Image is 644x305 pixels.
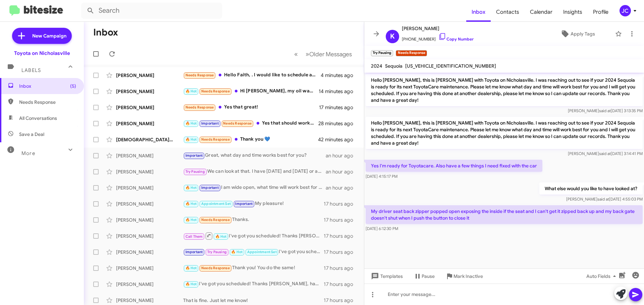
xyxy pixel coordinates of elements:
[116,168,183,175] div: [PERSON_NAME]
[390,31,395,42] span: K
[599,151,611,156] span: said at
[370,270,403,282] span: Templates
[326,168,359,175] div: an hour ago
[183,264,324,272] div: Thank you! You do the same!
[588,2,614,22] a: Profile
[116,201,183,207] div: [PERSON_NAME]
[116,233,183,239] div: [PERSON_NAME]
[566,197,643,202] span: [PERSON_NAME] [DATE] 4:55:03 PM
[201,89,230,93] span: Needs Response
[116,297,183,304] div: [PERSON_NAME]
[183,87,319,95] div: Hi [PERSON_NAME], my oil was changed on [DATE] and it had 21,186 miles. Right now my vehicle has ...
[586,270,619,282] span: Auto Fields
[185,89,197,93] span: 🔥 Hot
[21,67,41,73] span: Labels
[385,63,402,69] span: Sequoia
[326,184,359,191] div: an hour ago
[290,47,356,61] nav: Page navigation example
[223,121,252,126] span: Needs Response
[201,266,230,270] span: Needs Response
[597,197,609,202] span: said at
[183,248,324,256] div: I've got you scheduled! Thanks [PERSON_NAME], have a great day!
[70,83,76,89] span: (5)
[116,72,183,79] div: [PERSON_NAME]
[318,120,359,127] div: 28 minutes ago
[440,270,488,282] button: Mark Inactive
[302,47,356,61] button: Next
[183,120,318,127] div: Yes that should work, thank you!
[571,28,595,40] span: Apply Tags
[19,83,76,89] span: Inbox
[185,202,197,206] span: 🔥 Hot
[324,233,359,239] div: 17 hours ago
[116,281,183,288] div: [PERSON_NAME]
[371,63,382,69] span: 2024
[185,169,205,174] span: Try Pausing
[12,28,72,44] a: New Campaign
[21,150,35,156] span: More
[183,280,324,288] div: I've got you scheduled! Thanks [PERSON_NAME], have a great day!
[366,160,542,172] p: Yes I'm ready for Toyotacare. Also have a few things I need fixed with the car
[294,50,298,58] span: «
[183,200,324,208] div: My pleasure!
[185,105,214,109] span: Needs Response
[201,137,230,142] span: Needs Response
[183,168,326,175] div: We can look at that. I have [DATE] and [DATE] or a day next week.
[247,250,277,254] span: Appointment Set
[185,185,197,190] span: 🔥 Hot
[183,184,326,192] div: I am wide open, what time will work best for you?
[324,201,359,207] div: 17 hours ago
[453,270,483,282] span: Mark Inactive
[543,28,612,40] button: Apply Tags
[215,234,227,239] span: 🔥 Hot
[183,152,326,159] div: Great, what day and time works best for you?
[201,185,219,190] span: Important
[525,2,558,22] a: Calendar
[568,151,643,156] span: [PERSON_NAME] [DATE] 3:14:41 PM
[558,2,588,22] a: Insights
[19,115,57,122] span: All Conversations
[185,234,203,239] span: Call Them
[466,2,491,22] span: Inbox
[183,216,324,224] div: Thanks.
[491,2,525,22] a: Contacts
[116,136,183,143] div: [DEMOGRAPHIC_DATA][PERSON_NAME]
[185,137,197,142] span: 🔥 Hot
[408,270,440,282] button: Pause
[539,182,643,195] p: What else would you like to have looked at?
[185,218,197,222] span: 🔥 Hot
[620,5,631,16] div: JC
[19,131,44,138] span: Save a Deal
[185,73,214,77] span: Needs Response
[81,3,222,19] input: Search
[116,104,183,111] div: [PERSON_NAME]
[321,72,359,79] div: 4 minutes ago
[324,281,359,288] div: 17 hours ago
[116,184,183,191] div: [PERSON_NAME]
[438,36,474,42] a: Copy Number
[324,265,359,272] div: 17 hours ago
[201,121,219,126] span: Important
[324,217,359,223] div: 17 hours ago
[324,297,359,304] div: 17 hours ago
[207,250,227,254] span: Try Pausing
[318,136,359,143] div: 42 minutes ago
[581,270,624,282] button: Auto Fields
[116,120,183,127] div: [PERSON_NAME]
[32,32,66,39] span: New Campaign
[306,50,309,58] span: »
[366,74,643,106] p: Hello [PERSON_NAME], this is [PERSON_NAME] with Toyota on Nicholasville. I was reaching out to se...
[231,250,243,254] span: 🔥 Hot
[366,174,397,179] span: [DATE] 4:15:17 PM
[201,202,231,206] span: Appointment Set
[183,297,324,304] div: That is fine. Just let me know!
[371,50,393,56] small: Try Pausing
[402,24,474,32] span: [PERSON_NAME]
[185,153,203,158] span: Important
[116,217,183,223] div: [PERSON_NAME]
[19,99,76,105] span: Needs Response
[116,88,183,95] div: [PERSON_NAME]
[614,5,637,16] button: JC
